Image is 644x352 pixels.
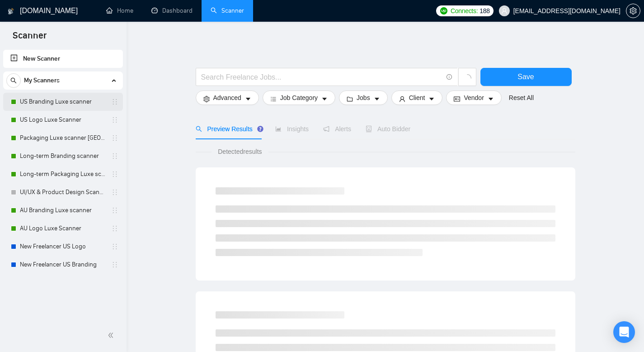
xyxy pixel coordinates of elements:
[366,125,410,133] span: Auto Bidder
[111,116,118,124] span: holder
[196,125,261,133] span: Preview Results
[509,93,534,103] a: Reset All
[321,95,328,102] span: caret-down
[211,7,244,14] a: searchScanner
[111,225,118,232] span: holder
[245,95,251,102] span: caret-down
[212,147,268,157] span: Detected results
[501,8,508,14] span: user
[5,29,54,48] span: Scanner
[323,125,351,133] span: Alerts
[323,126,329,132] span: notification
[111,261,118,268] span: holder
[613,321,635,343] div: Open Intercom Messenger
[374,95,380,102] span: caret-down
[106,7,133,14] a: homeHome
[111,243,118,250] span: holder
[480,68,572,86] button: Save
[347,95,353,102] span: folder
[256,125,264,133] div: Tooltip anchor
[20,93,106,111] a: US Branding Luxe scanner
[451,6,478,16] span: Connects:
[6,73,21,88] button: search
[440,7,447,14] img: upwork-logo.png
[280,93,318,103] span: Job Category
[391,90,443,105] button: userClientcaret-down
[111,189,118,196] span: holder
[108,331,117,340] span: double-left
[275,126,282,132] span: area-chart
[488,95,494,102] span: caret-down
[270,95,277,102] span: bars
[213,93,241,103] span: Advanced
[3,50,123,68] li: New Scanner
[479,6,489,16] span: 188
[151,7,193,14] a: dashboardDashboard
[454,95,460,102] span: idcard
[20,111,106,129] a: US Logo Luxe Scanner
[626,4,640,18] button: setting
[111,152,118,160] span: holder
[7,77,20,84] span: search
[20,219,106,238] a: AU Logo Luxe Scanner
[111,134,118,142] span: holder
[447,74,452,80] span: info-circle
[20,165,106,183] a: Long-term Packaging Luxe scanner
[10,50,116,68] a: New Scanner
[626,7,640,14] span: setting
[196,90,259,105] button: settingAdvancedcaret-down
[20,129,106,147] a: Packaging Luxe scanner [GEOGRAPHIC_DATA]
[20,183,106,201] a: UI/UX & Product Design Scanner
[357,93,370,103] span: Jobs
[111,98,118,105] span: holder
[8,4,14,19] img: logo
[203,95,210,102] span: setting
[366,126,372,132] span: robot
[111,207,118,214] span: holder
[399,95,405,102] span: user
[263,90,335,105] button: barsJob Categorycaret-down
[517,71,534,82] span: Save
[446,90,501,105] button: idcardVendorcaret-down
[20,256,106,274] a: New Freelancer US Branding
[626,7,640,14] a: setting
[464,93,484,103] span: Vendor
[428,95,435,102] span: caret-down
[20,201,106,219] a: AU Branding Luxe scanner
[24,71,60,90] span: My Scanners
[339,90,388,105] button: folderJobscaret-down
[201,71,442,83] input: Search Freelance Jobs...
[3,71,123,274] li: My Scanners
[20,238,106,256] a: New Freelancer US Logo
[20,147,106,165] a: Long-term Branding scanner
[196,126,202,132] span: search
[409,93,425,103] span: Client
[463,74,471,82] span: loading
[275,125,309,133] span: Insights
[111,171,118,178] span: holder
